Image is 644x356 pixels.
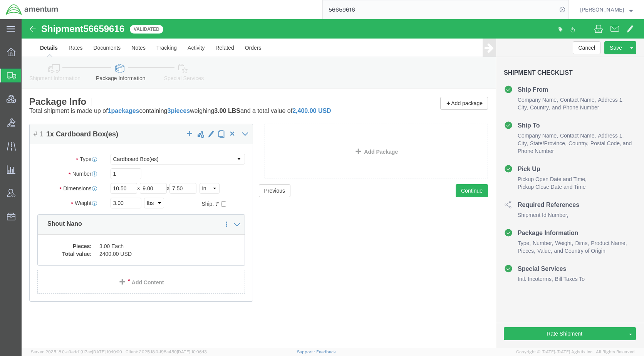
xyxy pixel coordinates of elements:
[92,349,122,354] span: [DATE] 10:10:00
[5,4,59,15] img: logo
[31,349,122,354] span: Server: 2025.18.0-a0edd1917ac
[297,349,316,354] a: Support
[580,5,624,14] span: Kent Gilman
[516,349,635,355] span: Copyright © [DATE]-[DATE] Agistix Inc., All Rights Reserved
[177,349,207,354] span: [DATE] 10:06:13
[580,5,633,14] button: [PERSON_NAME]
[22,19,644,348] iframe: FS Legacy Container
[323,0,557,19] input: Search for shipment number, reference number
[316,349,336,354] a: Feedback
[126,349,207,354] span: Client: 2025.18.0-198a450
